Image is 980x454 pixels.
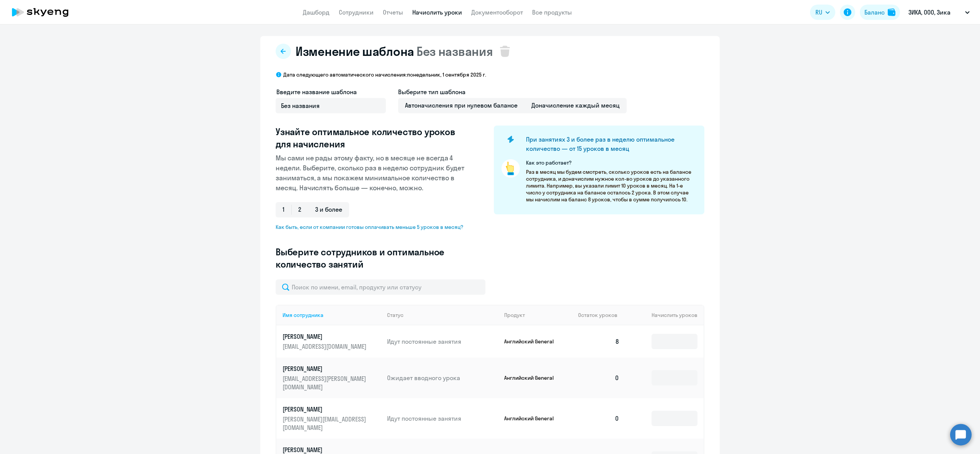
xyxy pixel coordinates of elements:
div: Баланс [864,8,885,17]
span: Введите название шаблона [276,88,357,96]
p: [PERSON_NAME][EMAIL_ADDRESS][DOMAIN_NAME] [283,415,368,432]
td: 8 [572,325,626,358]
span: 1 [276,202,291,217]
p: Ожидает вводного урока [387,374,498,382]
p: Мы сами не рады этому факту, но в месяце не всегда 4 недели. Выберите, сколько раз в неделю сотру... [276,153,469,193]
input: Без названия [276,98,386,113]
p: [EMAIL_ADDRESS][PERSON_NAME][DOMAIN_NAME] [283,374,368,391]
div: Статус [387,312,403,318]
h4: Выберите тип шаблона [398,87,627,96]
input: Поиск по имени, email, продукту или статусу [276,279,485,295]
button: ЗИКА, ООО, Зика [905,3,973,21]
img: pointer-circle [501,159,520,178]
h3: Выберите сотрудников и оптимальное количество занятий [276,246,469,270]
a: [PERSON_NAME][PERSON_NAME][EMAIL_ADDRESS][DOMAIN_NAME] [283,405,381,432]
div: Имя сотрудника [283,312,323,318]
span: RU [815,8,822,17]
div: Продукт [504,312,525,318]
a: Дашборд [303,8,330,16]
p: [PERSON_NAME] [283,405,368,413]
img: balance [888,8,895,16]
a: Начислить уроки [412,8,462,16]
span: 3 и более [308,202,349,217]
td: 0 [572,358,626,398]
span: Изменение шаблона [296,44,414,59]
a: Документооборот [471,8,523,16]
a: Сотрудники [339,8,374,16]
div: Имя сотрудника [283,312,381,318]
span: Без названия [416,44,493,59]
button: RU [810,5,835,20]
a: Все продукты [532,8,572,16]
p: ЗИКА, ООО, Зика [908,8,951,17]
th: Начислить уроков [626,305,704,325]
p: [PERSON_NAME] [283,332,368,341]
p: Дата следующего автоматического начисления: понедельник, 1 сентября 2025 г. [283,71,486,78]
h4: При занятиях 3 и более раз в неделю оптимальное количество — от 15 уроков в месяц [526,135,691,153]
a: [PERSON_NAME][EMAIL_ADDRESS][PERSON_NAME][DOMAIN_NAME] [283,364,381,391]
p: Английский General [504,415,562,422]
td: 0 [572,398,626,439]
p: Английский General [504,374,562,381]
p: Раз в месяц мы будем смотреть, сколько уроков есть на балансе сотрудника, и доначислим нужное кол... [526,168,697,203]
p: Английский General [504,338,562,345]
p: [PERSON_NAME] [283,446,368,454]
p: Идут постоянные занятия [387,414,498,423]
div: Продукт [504,312,572,318]
div: Статус [387,312,498,318]
div: Остаток уроков [578,312,626,318]
p: [EMAIL_ADDRESS][DOMAIN_NAME] [283,342,368,351]
span: Как быть, если от компании готовы оплачивать меньше 5 уроков в месяц? [276,224,469,230]
p: Идут постоянные занятия [387,337,498,346]
a: Отчеты [383,8,403,16]
button: Балансbalance [860,5,900,20]
span: 2 [291,202,308,217]
span: Автоначисления при нулевом балансе [398,98,524,113]
h3: Узнайте оптимальное количество уроков для начисления [276,126,469,150]
a: [PERSON_NAME][EMAIL_ADDRESS][DOMAIN_NAME] [283,332,381,351]
p: [PERSON_NAME] [283,364,368,373]
p: Как это работает? [526,159,697,166]
span: Доначисление каждый месяц [524,98,627,113]
span: Остаток уроков [578,312,617,318]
